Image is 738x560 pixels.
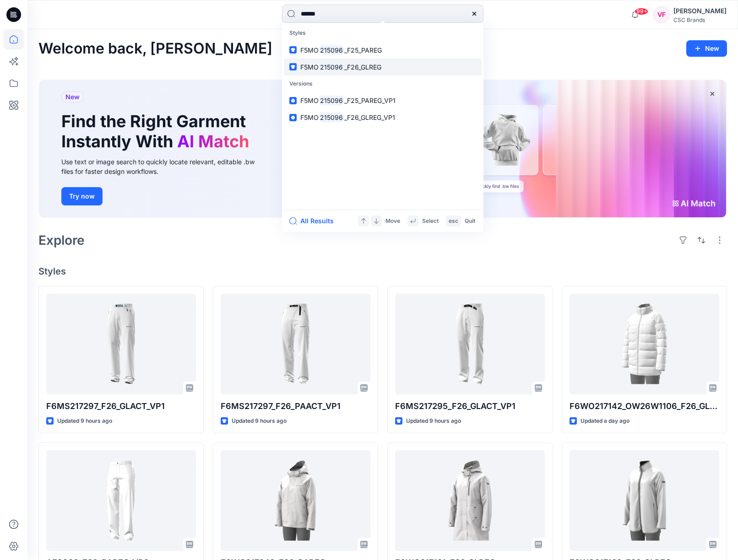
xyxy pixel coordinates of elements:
h2: Welcome back, [PERSON_NAME] [38,40,272,57]
a: F6WO217131_F26_GLREG [395,450,545,551]
span: AI Match [177,131,249,151]
p: F6MS217297_F26_GLACT_VP1 [46,400,196,413]
p: F6MS217295_F26_GLACT_VP1 [395,400,545,413]
p: Quit [465,216,475,226]
p: Updated 9 hours ago [57,416,112,426]
a: F6WO217243_F26_PAREG [221,450,370,551]
p: Updated 9 hours ago [232,416,287,426]
mark: 215096 [319,95,344,106]
a: F6MS217297_F26_GLACT_VP1 [46,294,196,394]
mark: 215096 [319,45,344,55]
button: All Results [289,215,340,226]
div: Use text or image search to quickly locate relevant, editable .bw files for faster design workflows. [61,157,267,176]
a: F5MO215096_F26_GLREG [284,59,482,75]
h4: Styles [38,266,727,277]
span: _F26_GLREG [344,63,381,71]
span: F5MO [300,63,319,71]
a: F6MS217297_F26_PAACT_VP1 [221,294,370,394]
button: New [686,40,727,57]
p: Versions [284,75,482,92]
a: F6WO217132_F26_GLREG [570,450,719,551]
div: CSC Brands [673,16,727,23]
button: Try now [61,187,103,205]
span: 99+ [635,8,648,15]
span: _F25_PAREG [344,46,382,54]
mark: 215096 [319,62,344,72]
span: F5MO [300,97,319,104]
a: F5MO215096_F25_PAREG_VP1 [284,92,482,109]
a: F5MO215096_F26_GLREG_VP1 [284,109,482,126]
p: Move [385,216,400,226]
p: Select [422,216,439,226]
div: [PERSON_NAME] [673,5,727,16]
a: F6WO217142_OW26W1106_F26_GLREG [570,294,719,394]
p: esc [449,216,458,226]
span: F5MO [300,46,319,54]
p: Styles [284,25,482,42]
p: F6MS217297_F26_PAACT_VP1 [221,400,370,413]
mark: 215096 [319,112,344,123]
span: _F25_PAREG_VP1 [344,97,396,104]
a: F5MO215096_F25_PAREG [284,42,482,59]
span: New [65,92,80,102]
p: Updated a day ago [581,416,629,426]
h2: Explore [38,233,85,248]
span: _F26_GLREG_VP1 [344,113,395,121]
div: VF [653,6,670,23]
a: AE9930_F26_PAREG_VP2 [46,450,196,551]
p: Updated 9 hours ago [406,416,461,426]
p: F6WO217142_OW26W1106_F26_GLREG [570,400,719,413]
span: F5MO [300,113,319,121]
a: F6MS217295_F26_GLACT_VP1 [395,294,545,394]
h1: Find the Right Garment Instantly With [61,112,254,151]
